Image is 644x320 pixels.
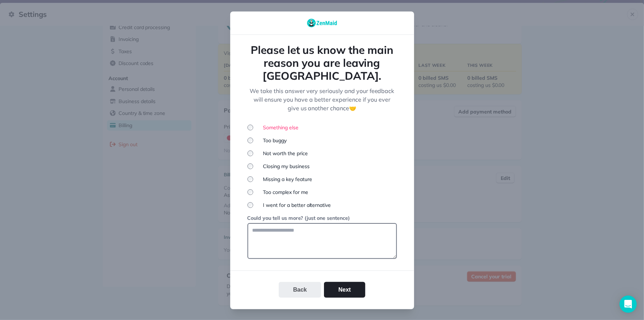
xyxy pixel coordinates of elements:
div: Open Intercom Messenger [620,296,637,313]
a: 🤝 [349,105,356,112]
p: We take this answer very seriously and your feedback will ensure you have a better experience if ... [247,87,397,112]
button: Back [279,282,321,298]
img: Logo [307,19,337,27]
h1: Please let us know the main reason you are leaving [GEOGRAPHIC_DATA]. [247,43,397,82]
button: Next [324,282,365,298]
p: Could you tell us more? (just one sentence) [247,214,397,222]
